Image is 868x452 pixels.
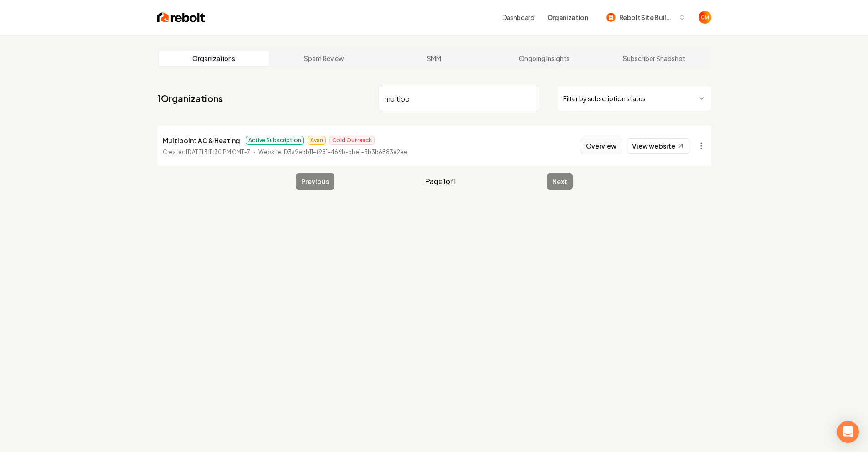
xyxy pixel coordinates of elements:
[157,11,205,24] img: Rebolt Logo
[606,13,616,22] img: Rebolt Site Builder
[269,51,379,66] a: Spam Review
[157,92,223,105] a: 1Organizations
[308,136,326,145] span: Avan
[186,149,250,155] time: [DATE] 3:11:30 PM GMT-7
[379,86,539,111] input: Search by name or ID
[699,11,711,24] button: Open user button
[627,138,689,154] a: View website
[159,51,269,66] a: Organizations
[425,176,456,187] span: Page 1 of 1
[379,51,489,66] a: SMM
[489,51,599,66] a: Ongoing Insights
[503,13,534,22] a: Dashboard
[599,51,709,66] a: Subscriber Snapshot
[542,9,594,26] button: Organization
[329,136,375,145] span: Cold Outreach
[699,11,711,24] img: Omar Molai
[619,13,675,22] span: Rebolt Site Builder
[258,148,407,157] p: Website ID 3a9ebb11-f981-466b-bbe1-3b3b6883e2ee
[163,135,240,146] p: Multipoint AC & Heating
[837,421,859,443] div: Open Intercom Messenger
[581,138,621,154] button: Overview
[163,148,250,157] p: Created
[246,136,304,145] span: Active Subscription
